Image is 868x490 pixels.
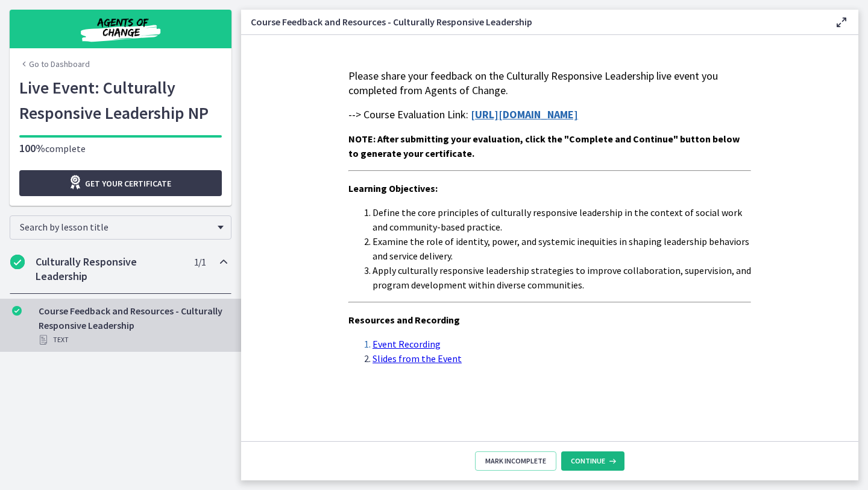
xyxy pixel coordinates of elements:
[475,451,556,471] button: Mark Incomplete
[348,314,460,326] span: Resources and Recording
[348,182,438,194] span: Learning Objectives:
[373,352,462,364] a: Slides from the Event
[373,234,751,263] li: Examine the role of identity, power, and systemic inequities in shaping leadership behaviors and ...
[12,306,22,316] i: Completed
[373,338,441,350] a: Event Recording
[348,69,718,97] span: Please share your feedback on the Culturally Responsive Leadership live event you completed from ...
[19,141,222,156] p: complete
[19,141,45,155] span: 100%
[48,14,193,43] img: Agents of Change
[194,255,206,269] span: 1 / 1
[19,170,222,196] a: Get your certificate
[251,14,815,29] h3: Course Feedback and Resources - Culturally Responsive Leadership
[348,133,740,159] span: NOTE: After submitting your evaluation, click the "Complete and Continue" button below to generat...
[36,255,183,284] h2: Culturally Responsive Leadership
[373,263,751,292] li: Apply culturally responsive leadership strategies to improve collaboration, supervision, and prog...
[10,255,25,269] i: Completed
[39,304,227,347] div: Course Feedback and Resources - Culturally Responsive Leadership
[571,456,605,466] span: Continue
[561,451,624,471] button: Continue
[19,75,222,126] h1: Live Event: Culturally Responsive Leadership NP
[471,107,578,121] a: [URL][DOMAIN_NAME]
[68,175,85,189] i: Opens in a new window
[348,107,471,121] span: --> Course Evaluation Link:
[85,176,171,191] span: Get your certificate
[19,58,90,70] a: Go to Dashboard
[39,332,227,347] div: Text
[20,221,212,233] span: Search by lesson title
[10,215,231,240] div: Search by lesson title
[485,456,546,466] span: Mark Incomplete
[373,205,751,234] li: Define the core principles of culturally responsive leadership in the context of social work and ...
